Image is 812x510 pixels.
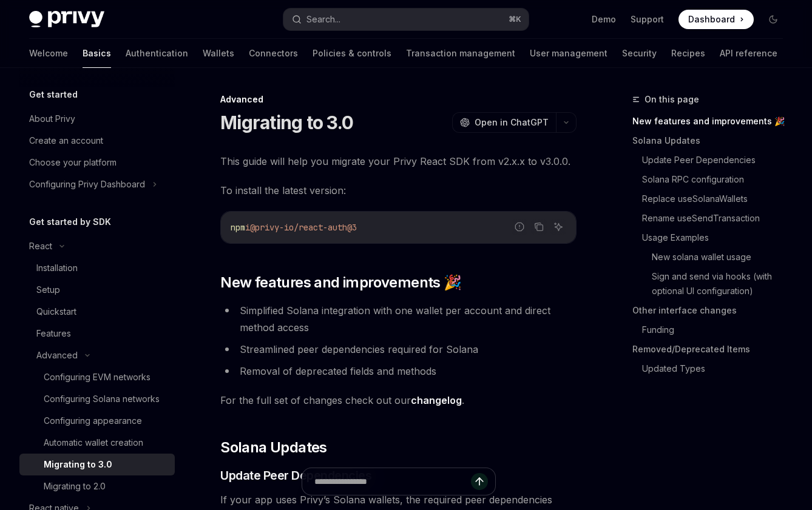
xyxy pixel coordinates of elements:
[406,39,515,68] a: Transaction management
[29,11,104,28] img: dark logo
[622,39,657,68] a: Security
[19,279,175,301] a: Setup
[29,133,103,148] div: Create an account
[632,340,793,359] a: Removed/Deprecated Items
[29,39,68,68] a: Welcome
[632,301,793,320] a: Other interface changes
[642,170,793,189] a: Solana RPC configuration
[19,366,175,388] a: Configuring EVM networks
[36,283,60,297] div: Setup
[44,479,106,494] div: Migrating to 2.0
[592,13,616,25] a: Demo
[44,392,160,406] div: Configuring Solana networks
[19,475,175,497] a: Migrating to 2.0
[652,267,793,301] a: Sign and send via hooks (with optional UI configuration)
[652,247,793,267] a: New solana wallet usage
[29,112,75,126] div: About Privy
[44,435,143,450] div: Automatic wallet creation
[471,473,488,490] button: Send message
[220,93,577,106] div: Advanced
[19,301,175,323] a: Quickstart
[19,410,175,432] a: Configuring appearance
[220,392,577,409] span: For the full set of changes check out our .
[313,39,391,68] a: Policies & controls
[306,12,340,27] div: Search...
[231,222,245,233] span: npm
[19,388,175,410] a: Configuring Solana networks
[220,153,577,170] span: This guide will help you migrate your Privy React SDK from v2.x.x to v3.0.0.
[509,15,521,24] span: ⌘ K
[44,370,151,384] div: Configuring EVM networks
[671,39,705,68] a: Recipes
[763,10,783,29] button: Toggle dark mode
[220,302,577,336] li: Simplified Solana integration with one wallet per account and direct method access
[720,39,777,68] a: API reference
[203,39,234,68] a: Wallets
[642,150,793,170] a: Update Peer Dependencies
[29,239,52,253] div: React
[530,39,607,68] a: User management
[550,219,566,235] button: Ask AI
[512,219,527,235] button: Report incorrect code
[19,108,175,130] a: About Privy
[642,320,793,340] a: Funding
[220,112,353,133] h1: Migrating to 3.0
[642,189,793,209] a: Replace useSolanaWallets
[245,222,250,233] span: i
[452,112,556,133] button: Open in ChatGPT
[678,10,754,29] a: Dashboard
[531,219,547,235] button: Copy the contents from the code block
[475,116,549,129] span: Open in ChatGPT
[249,39,298,68] a: Connectors
[29,155,117,170] div: Choose your platform
[642,228,793,247] a: Usage Examples
[29,177,145,192] div: Configuring Privy Dashboard
[126,39,188,68] a: Authentication
[36,348,78,363] div: Advanced
[29,215,111,229] h5: Get started by SDK
[642,359,793,378] a: Updated Types
[36,304,76,319] div: Quickstart
[632,131,793,150] a: Solana Updates
[36,261,78,275] div: Installation
[220,363,577,380] li: Removal of deprecated fields and methods
[220,182,577,199] span: To install the latest version:
[250,222,357,233] span: @privy-io/react-auth@3
[19,130,175,152] a: Create an account
[36,326,71,341] div: Features
[632,112,793,131] a: New features and improvements 🎉
[642,209,793,228] a: Rename useSendTransaction
[220,273,461,292] span: New features and improvements 🎉
[411,394,462,407] a: changelog
[44,414,142,428] div: Configuring appearance
[220,438,327,457] span: Solana Updates
[19,454,175,475] a: Migrating to 3.0
[19,323,175,344] a: Features
[19,152,175,173] a: Choose your platform
[83,39,111,68] a: Basics
[688,13,735,25] span: Dashboard
[29,87,78,102] h5: Get started
[44,457,112,472] div: Migrating to 3.0
[19,257,175,279] a: Installation
[645,92,699,107] span: On this page
[283,8,528,30] button: Search...⌘K
[631,13,664,25] a: Support
[19,432,175,454] a: Automatic wallet creation
[220,341,577,358] li: Streamlined peer dependencies required for Solana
